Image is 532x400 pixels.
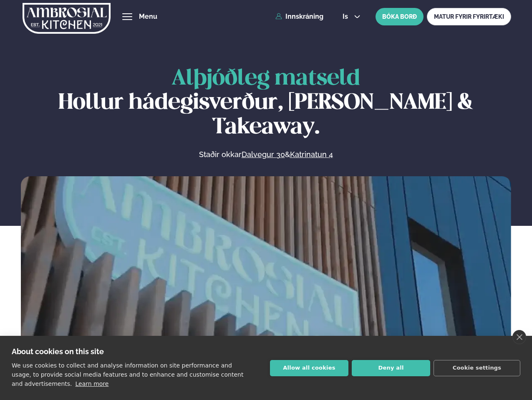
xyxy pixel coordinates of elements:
span: is [343,13,350,20]
a: Innskráning [275,13,323,20]
button: is [336,13,367,20]
button: Cookie settings [434,360,520,376]
a: Katrinatun 4 [290,150,333,160]
img: logo [23,1,111,35]
p: Staðir okkar & [108,150,424,160]
a: Dalvegur 30 [242,150,285,160]
h1: Hollur hádegisverður, [PERSON_NAME] & Takeaway. [21,67,511,140]
strong: About cookies on this site [12,347,104,356]
a: close [512,330,526,344]
span: Alþjóðleg matseld [171,68,360,89]
button: Deny all [352,360,430,376]
button: BÓKA BORÐ [376,8,424,25]
a: Learn more [76,380,109,387]
p: We use cookies to collect and analyse information on site performance and usage, to provide socia... [12,362,243,387]
button: hamburger [122,12,132,22]
button: Allow all cookies [270,360,348,376]
a: MATUR FYRIR FYRIRTÆKI [427,8,511,25]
